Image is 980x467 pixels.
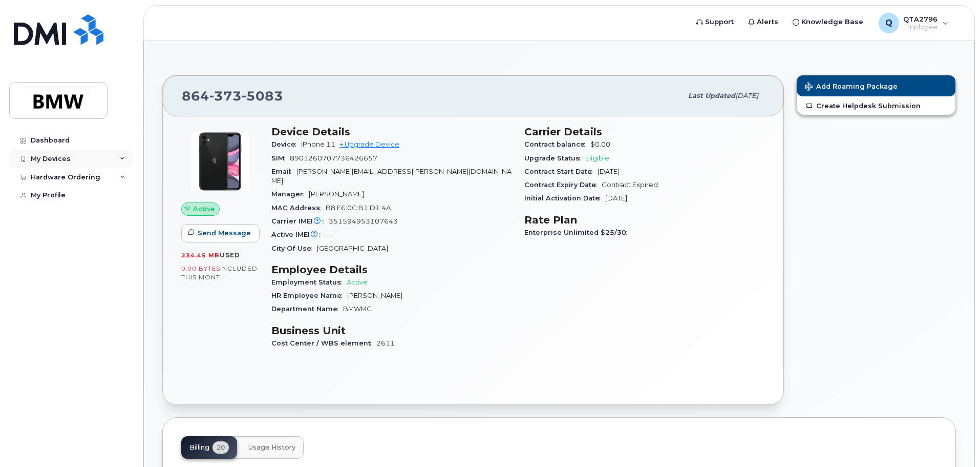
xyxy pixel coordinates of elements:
[271,278,347,286] span: Employment Status
[271,190,309,198] span: Manager
[248,443,295,452] span: Usage History
[935,422,972,459] iframe: Messenger Launcher
[688,92,735,99] span: Last updated
[797,96,955,115] a: Create Helpdesk Submission
[301,140,335,148] span: iPhone 11
[339,140,399,148] a: + Upgrade Device
[524,229,632,236] span: Enterprise Unlimited $25/30
[590,140,610,148] span: $0.00
[585,154,609,162] span: Eligible
[271,154,290,162] span: SIM
[524,168,598,175] span: Contract Start Date
[329,217,398,225] span: 351594953107643
[602,181,658,189] span: Contract Expired
[524,194,605,202] span: Initial Activation Date
[271,305,343,313] span: Department Name
[376,339,395,347] span: 2611
[317,245,388,252] span: [GEOGRAPHIC_DATA]
[797,75,955,96] button: Add Roaming Package
[805,83,898,92] span: Add Roaming Package
[242,88,283,104] span: 5083
[271,140,301,148] span: Device
[271,168,512,185] span: [PERSON_NAME][EMAIL_ADDRESS][PERSON_NAME][DOMAIN_NAME]
[271,339,376,347] span: Cost Center / WBS element
[198,228,251,238] span: Send Message
[271,292,347,299] span: HR Employee Name
[347,292,402,299] span: [PERSON_NAME]
[271,217,329,225] span: Carrier IMEI
[605,194,627,202] span: [DATE]
[181,265,220,272] span: 0.00 Bytes
[598,168,620,175] span: [DATE]
[524,154,585,162] span: Upgrade Status
[271,263,512,276] h3: Employee Details
[347,278,368,286] span: Active
[271,168,296,175] span: Email
[182,88,283,104] span: 864
[181,252,220,259] span: 234.45 MB
[189,131,251,192] img: iPhone_11.jpg
[271,245,317,252] span: City Of Use
[326,231,332,238] span: —
[309,190,364,198] span: [PERSON_NAME]
[524,126,765,138] h3: Carrier Details
[524,214,765,226] h3: Rate Plan
[290,154,377,162] span: 8901260707736426657
[220,251,240,259] span: used
[271,324,512,337] h3: Business Unit
[181,224,260,242] button: Send Message
[524,181,602,189] span: Contract Expiry Date
[271,126,512,138] h3: Device Details
[524,140,590,148] span: Contract balance
[271,204,326,212] span: MAC Address
[271,231,326,238] span: Active IMEI
[326,204,391,212] span: B8:E6:0C:B1:D1:4A
[735,92,758,99] span: [DATE]
[209,88,242,104] span: 373
[343,305,372,313] span: BMWMC
[193,204,215,214] span: Active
